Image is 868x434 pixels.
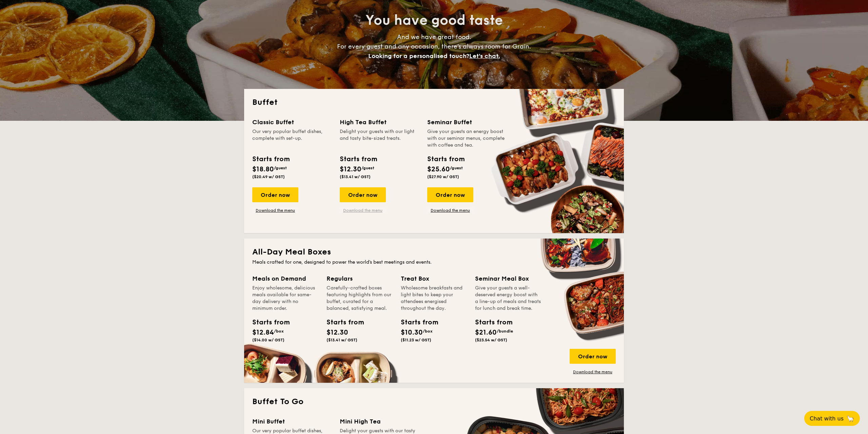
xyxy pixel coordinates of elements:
span: $12.30 [327,328,348,337]
span: ($14.00 w/ GST) [252,338,284,342]
span: ($13.41 w/ GST) [327,338,357,342]
span: ($11.23 w/ GST) [401,338,431,342]
h2: Buffet [252,97,616,108]
span: $21.60 [475,328,497,337]
span: $12.84 [252,328,274,337]
div: Seminar Buffet [427,117,507,127]
span: $12.30 [340,165,361,173]
div: Starts from [427,154,464,164]
span: $25.60 [427,165,450,173]
div: Starts from [327,317,357,327]
span: /bundle [497,329,513,334]
div: Classic Buffet [252,117,332,127]
h2: Buffet To Go [252,396,616,407]
div: Regulars [327,274,393,283]
a: Download the menu [340,208,386,213]
button: Chat with us🦙 [804,411,860,426]
span: You have good taste [366,12,503,29]
div: Starts from [252,317,283,327]
div: Starts from [401,317,431,327]
span: Let's chat. [469,52,500,60]
div: Mini High Tea [340,417,419,426]
span: Looking for a personalised touch? [368,52,469,60]
span: ($27.90 w/ GST) [427,174,459,179]
div: Our very popular buffet dishes, complete with set-up. [252,128,332,149]
span: $18.80 [252,165,274,173]
span: /box [423,329,433,334]
span: ($23.54 w/ GST) [475,338,507,342]
div: Enjoy wholesome, delicious meals available for same-day delivery with no minimum order. [252,285,318,312]
span: $10.30 [401,328,423,337]
span: ($20.49 w/ GST) [252,174,285,179]
span: Chat with us [810,415,844,422]
a: Download the menu [252,208,298,213]
a: Download the menu [570,369,616,375]
div: High Tea Buffet [340,117,419,127]
span: ($13.41 w/ GST) [340,174,371,179]
span: /guest [274,166,287,170]
div: Meals on Demand [252,274,318,283]
div: Delight your guests with our light and tasty bite-sized treats. [340,128,419,149]
div: Order now [570,349,616,364]
div: Carefully-crafted boxes featuring highlights from our buffet, curated for a balanced, satisfying ... [327,285,393,312]
span: /guest [361,166,374,170]
h2: All-Day Meal Boxes [252,247,616,258]
div: Meals crafted for one, designed to power the world's best meetings and events. [252,259,616,266]
div: Treat Box [401,274,467,283]
div: Starts from [252,154,289,164]
span: /box [274,329,284,334]
span: /guest [450,166,463,170]
span: 🦙 [846,415,854,422]
div: Mini Buffet [252,417,332,426]
div: Give your guests a well-deserved energy boost with a line-up of meals and treats for lunch and br... [475,285,541,312]
a: Download the menu [427,208,473,213]
div: Order now [427,187,473,202]
div: Wholesome breakfasts and light bites to keep your attendees energised throughout the day. [401,285,467,312]
div: Starts from [340,154,377,164]
span: And we have great food. For every guest and any occasion, there’s always room for Grain. [337,33,531,60]
div: Starts from [475,317,506,327]
div: Give your guests an energy boost with our seminar menus, complete with coffee and tea. [427,128,507,149]
div: Order now [340,187,386,202]
div: Order now [252,187,298,202]
div: Seminar Meal Box [475,274,541,283]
